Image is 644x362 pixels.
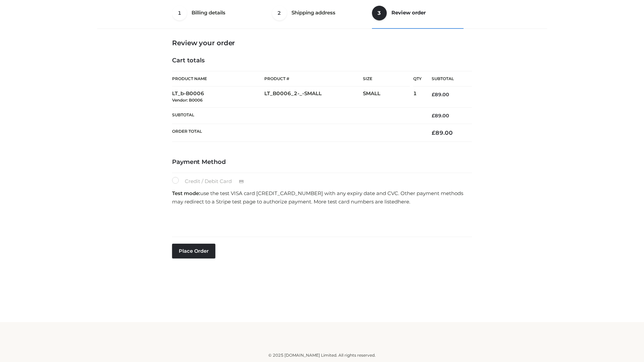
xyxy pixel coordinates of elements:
bdi: 89.00 [432,113,449,119]
th: Qty [413,71,422,86]
iframe: Secure payment input frame [171,208,471,233]
strong: Test mode: [172,190,200,196]
h4: Payment Method [172,159,472,166]
bdi: 89.00 [432,92,449,98]
span: £ [432,92,435,98]
td: LT_b-B0006 [172,86,264,108]
p: use the test VISA card [CREDIT_CARD_NUMBER] with any expiry date and CVC. Other payment methods m... [172,189,472,206]
th: Product # [264,71,363,86]
img: Credit / Debit Card [235,178,248,186]
th: Subtotal [172,107,422,124]
a: here [398,198,409,205]
th: Size [363,71,410,86]
th: Subtotal [422,71,472,86]
span: £ [432,113,435,119]
h4: Cart totals [172,57,472,64]
th: Product Name [172,71,264,86]
button: Place order [172,244,215,258]
td: 1 [413,86,422,108]
th: Order Total [172,124,422,142]
div: © 2025 [DOMAIN_NAME] Limited. All rights reserved. [100,352,544,359]
td: SMALL [363,86,413,108]
label: Credit / Debit Card [172,177,251,186]
bdi: 89.00 [432,129,453,136]
td: LT_B0006_2-_-SMALL [264,86,363,108]
small: Vendor: B0006 [172,98,203,103]
h3: Review your order [172,39,472,47]
span: £ [432,129,435,136]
